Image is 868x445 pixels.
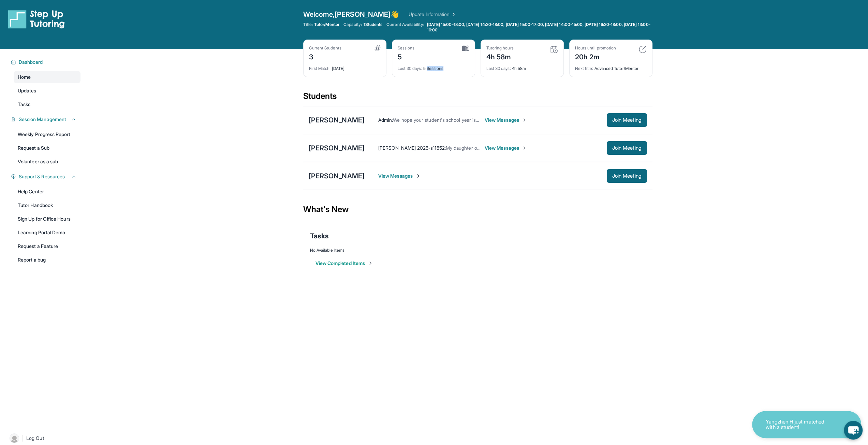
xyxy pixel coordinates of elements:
div: 4h 58m [486,62,558,71]
img: user-img [10,433,19,443]
span: Last 30 days : [486,66,511,71]
img: card [550,45,558,54]
span: [DATE] 15:00-18:00, [DATE] 14:30-18:00, [DATE] 15:00-17:00, [DATE] 14:00-15:00, [DATE] 16:30-18:0... [427,22,651,33]
a: Update Information [409,11,456,18]
a: Help Center [14,186,80,198]
a: Weekly Progress Report [14,128,80,140]
span: Title: [303,22,313,27]
span: Session Management [19,116,66,123]
img: card [462,45,469,51]
div: [DATE] [309,62,381,71]
img: Chevron Right [450,11,456,18]
a: Tutor Handbook [14,199,80,211]
a: Request a Sub [14,142,80,154]
span: Last 30 days : [398,66,422,71]
span: 1 Students [363,22,382,27]
a: Report a bug [14,254,80,266]
span: Home [18,74,31,80]
img: card [374,45,381,51]
span: Admin : [378,117,393,123]
button: View Completed Items [315,260,373,267]
span: First Match : [309,66,331,71]
div: Sessions [398,45,415,51]
img: logo [8,10,65,29]
div: 4h 58m [486,51,514,62]
button: Join Meeting [607,113,647,127]
div: 3 [309,51,341,62]
span: View Messages [485,145,527,151]
span: View Messages [485,117,527,123]
button: Dashboard [16,59,76,65]
div: Tutoring hours [486,45,514,51]
a: Learning Portal Demo [14,226,80,239]
span: View Messages [378,173,421,179]
span: Tasks [310,231,329,241]
p: Yangzhen H just matched with a student! [766,419,834,430]
div: Hours until promotion [575,45,616,51]
span: [PERSON_NAME] 2025-s11852 : [378,145,446,151]
img: card [638,45,647,54]
span: Tasks [18,101,30,108]
div: Students [303,91,652,106]
button: Session Management [16,116,76,123]
a: Volunteer as a sub [14,155,80,168]
a: Updates [14,85,80,97]
img: Chevron-Right [522,145,527,151]
div: Current Students [309,45,341,51]
a: Home [14,71,80,83]
span: Current Availability: [386,22,424,33]
button: chat-button [844,421,863,440]
span: My daughter only had 1 session that was for the his [DATE] 3:30-4:30. Because she was as just abl... [446,145,705,151]
div: [PERSON_NAME] [309,143,365,153]
div: 5 Sessions [398,62,469,71]
span: Tutor/Mentor [314,22,339,27]
div: [PERSON_NAME] [309,171,365,181]
img: Chevron-Right [415,173,421,179]
span: Join Meeting [612,118,642,122]
div: What's New [303,194,652,224]
a: Tasks [14,98,80,110]
span: Next title : [575,66,593,71]
span: | [22,434,24,442]
a: Sign Up for Office Hours [14,213,80,225]
div: Advanced Tutor/Mentor [575,62,647,71]
button: Support & Resources [16,173,76,180]
span: Log Out [26,435,44,442]
span: Join Meeting [612,174,642,178]
span: Join Meeting [612,146,642,150]
span: Support & Resources [19,173,65,180]
div: 5 [398,51,415,62]
span: Updates [18,87,36,94]
span: Capacity: [343,22,362,27]
div: [PERSON_NAME] [309,115,365,125]
a: Request a Feature [14,240,80,252]
span: Welcome, [PERSON_NAME] 👋 [303,10,399,19]
div: 20h 2m [575,51,616,62]
div: No Available Items [310,248,646,253]
button: Join Meeting [607,169,647,183]
a: [DATE] 15:00-18:00, [DATE] 14:30-18:00, [DATE] 15:00-17:00, [DATE] 14:00-15:00, [DATE] 16:30-18:0... [426,22,652,33]
img: Chevron-Right [522,117,527,123]
span: Dashboard [19,59,43,65]
button: Join Meeting [607,141,647,155]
